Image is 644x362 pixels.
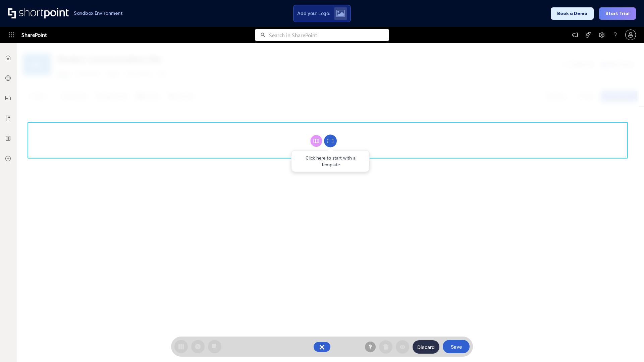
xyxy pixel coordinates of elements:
[297,10,330,16] span: Add your Logo:
[413,340,439,354] button: Discard
[74,11,123,15] h1: Sandbox Environment
[269,29,389,41] input: Search in SharePoint
[551,7,594,20] button: Book a Demo
[336,10,345,17] img: Upload logo
[610,330,644,362] iframe: Chat Widget
[443,340,470,353] button: Save
[21,27,47,43] span: SharePoint
[599,7,636,20] button: Start Trial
